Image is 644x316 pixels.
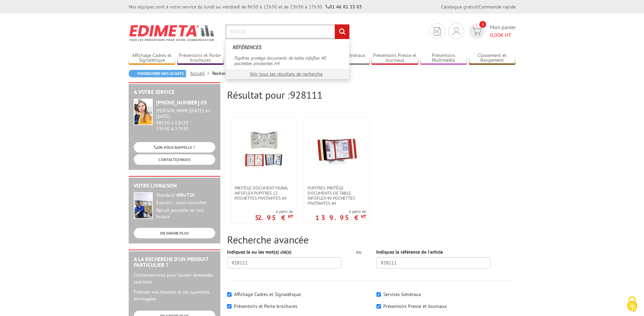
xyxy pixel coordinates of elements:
[326,4,362,10] strong: 01 46 81 33 03
[235,185,293,201] span: Protège document mural Infoflex pupitres 12 pochettes pivotantes A4
[472,27,482,35] img: devis rapide
[376,249,443,255] label: Indiquez la référence de l'article
[212,70,251,77] li: Recherche avancée
[490,31,516,39] span: € HT
[134,272,215,285] p: Contactez-nous pour toutes demandes spéciales
[490,23,516,39] span: Mon panier
[156,108,215,131] div: 08h30 à 12h30 13h30 à 17h30
[479,4,516,10] a: Commande rapide
[177,192,195,198] strong: 48h/72h
[620,293,644,316] button: Cookies (fenêtre modale)
[255,209,293,214] span: A partir de
[134,289,215,302] p: Précisez vos besoins et les quantités envisagées
[376,292,381,297] input: Services Généraux
[234,303,297,309] label: Présentoirs et Porte-brochures
[129,20,215,45] img: Edimeta
[234,291,301,297] label: Affichage Cadres et Signalétique
[469,53,516,64] a: Classement et Rangement
[315,216,366,220] p: 139.95 €
[479,21,486,28] span: 0
[304,185,369,206] a: Pupitres protège documents de table Infoflex 40 pochettes pivotantes A4
[129,70,186,77] a: Poursuivre mes achats
[231,185,296,201] a: Protège document mural Infoflex pupitres 12 pochettes pivotantes A4
[376,304,381,309] input: Présentoirs Presse et Journaux
[231,53,344,68] a: Pupitres protège documents de table Infoflex 40 pochettes pivotantes A4
[383,303,447,309] label: Présentoirs Presse et Journaux
[156,108,215,119] div: [PERSON_NAME][DATE] au [DATE]
[453,27,460,35] img: devis rapide
[490,32,500,38] span: 0,00
[308,185,366,206] span: Pupitres protège documents de table Infoflex 40 pochettes pivotantes A4
[134,256,215,268] h2: A la recherche d'un produit particulier ?
[134,228,215,238] a: EN SAVOIR PLUS
[156,192,215,198] div: Standard :
[177,53,224,64] a: Présentoirs et Porte-brochures
[624,296,641,313] img: Cookies (fenêtre modale)
[225,24,350,39] input: Rechercher un produit ou une référence...
[288,214,293,219] sup: HT
[227,234,516,245] h2: Recherche avancée
[227,292,232,297] input: Affichage Cadres et Signalétique
[255,216,293,220] p: 52.95 €
[467,23,516,39] a: devis rapide 0 Mon panier 0,00€ HT
[134,89,215,95] h2: A votre service
[129,53,176,64] a: Affichage Cadres et Signalétique
[361,214,366,219] sup: HT
[233,44,261,51] span: Références
[335,24,349,39] input: rechercher
[129,3,362,10] div: Nos équipes sont à votre service du lundi au vendredi de 8h30 à 12h30 et de 13h30 à 17h30
[290,88,323,101] span: 928111
[383,291,421,297] label: Services Généraux
[227,249,292,255] label: Indiquez le ou les mot(s) clé(s)
[434,27,441,36] img: devis rapide
[315,128,359,172] img: Pupitres protège documents de table Infoflex 40 pochettes pivotantes A4
[441,4,478,10] a: Catalogue gratuit
[190,70,212,76] a: Accueil
[242,128,286,172] img: Protège document mural Infoflex pupitres 12 pochettes pivotantes A4
[156,99,207,106] strong: [PHONE_NUMBER] 03
[420,53,467,64] a: Présentoirs Multimédia
[134,142,215,153] a: ON VOUS RAPPELLE ?
[315,209,366,214] span: A partir de
[156,208,215,220] div: Retrait possible en nos locaux
[134,154,215,165] a: CONTACTEZ-NOUS
[250,71,323,77] a: Voir tous les résultats de recherche
[227,304,232,309] input: Présentoirs et Porte-brochures
[371,53,418,64] a: Présentoirs Presse et Journaux
[134,192,153,219] img: widget-livraison.jpg
[351,249,366,255] div: ou
[134,183,215,189] h2: Votre livraison
[134,99,153,125] img: widget-service.jpg
[156,200,215,206] div: Express : nous consulter
[227,89,516,100] h2: Résultat pour :
[441,3,516,10] div: |
[225,39,350,79] div: Rechercher un produit ou une référence...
